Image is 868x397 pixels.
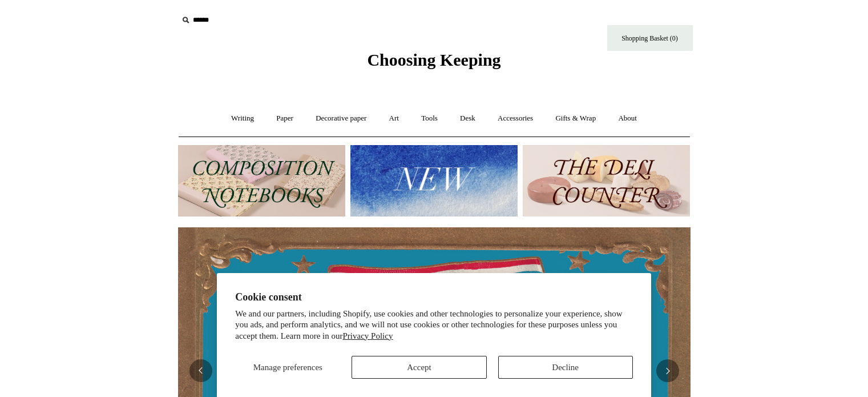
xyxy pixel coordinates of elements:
img: 202302 Composition ledgers.jpg__PID:69722ee6-fa44-49dd-a067-31375e5d54ec [178,145,345,216]
img: New.jpg__PID:f73bdf93-380a-4a35-bcfe-7823039498e1 [350,145,518,216]
a: Choosing Keeping [367,59,500,67]
p: We and our partners, including Shopify, use cookies and other technologies to personalize your ex... [235,308,633,342]
button: Accept [352,356,486,379]
a: Art [379,103,409,134]
button: Decline [498,356,633,379]
button: Previous [189,359,212,382]
a: Tools [411,103,448,134]
a: Shopping Basket (0) [607,25,693,51]
span: Manage preferences [253,363,322,372]
a: Decorative paper [305,103,377,134]
img: The Deli Counter [523,145,690,216]
a: Paper [266,103,304,134]
a: Privacy Policy [343,331,393,340]
button: Manage preferences [235,356,340,379]
button: Next [656,359,679,382]
a: Writing [221,103,264,134]
a: Desk [450,103,486,134]
h2: Cookie consent [235,291,633,303]
a: Accessories [487,103,543,134]
span: Choosing Keeping [367,50,500,69]
a: About [608,103,647,134]
a: Gifts & Wrap [545,103,606,134]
